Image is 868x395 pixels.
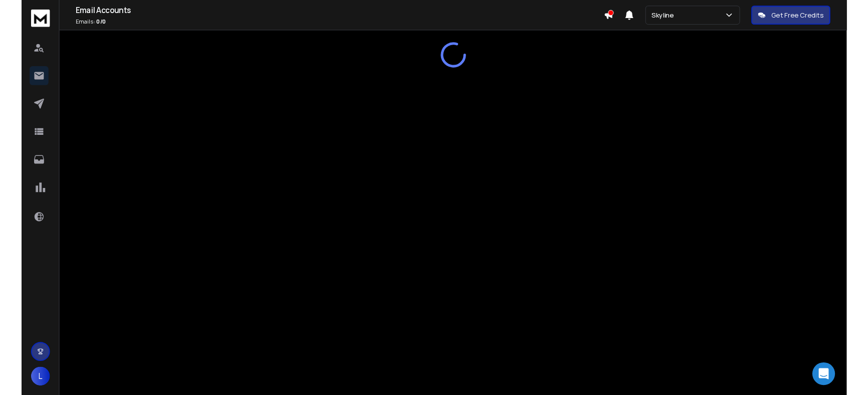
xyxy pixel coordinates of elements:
[668,11,695,21] p: Skyline
[57,5,617,17] h1: Email Accounts
[79,19,90,27] span: 0 / 0
[57,19,617,27] p: Emails :
[10,10,30,29] img: logo
[773,6,857,26] button: Get Free Credits
[794,11,850,21] p: Get Free Credits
